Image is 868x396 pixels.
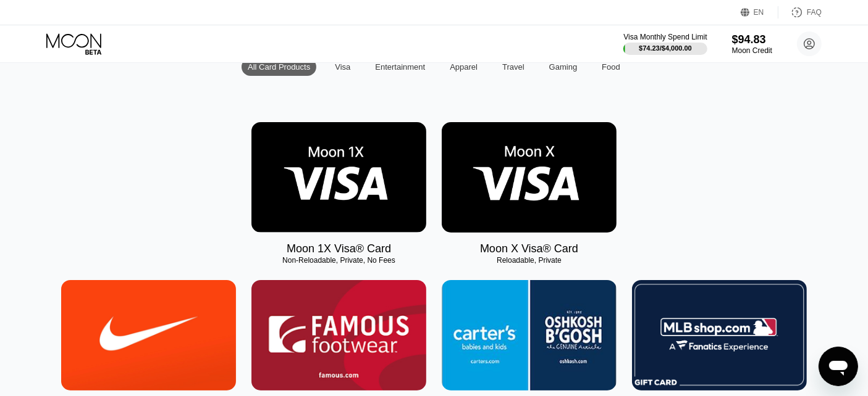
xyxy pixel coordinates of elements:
[248,62,310,72] div: All Card Products
[251,256,426,265] div: Non-Reloadable, Private, No Fees
[807,8,822,17] div: FAQ
[623,33,707,41] div: Visa Monthly Spend Limit
[480,242,578,255] div: Moon X Visa® Card
[369,58,431,76] div: Entertainment
[450,62,478,72] div: Apparel
[732,33,772,46] div: $94.83
[442,256,617,265] div: Reloadable, Private
[732,46,772,55] div: Moon Credit
[639,44,692,52] div: $74.23 / $4,000.00
[543,58,584,76] div: Gaming
[732,33,772,55] div: $94.83Moon Credit
[444,58,484,76] div: Apparel
[596,58,626,76] div: Food
[335,62,350,72] div: Visa
[623,33,707,55] div: Visa Monthly Spend Limit$74.23/$4,000.00
[375,62,425,72] div: Entertainment
[496,58,531,76] div: Travel
[602,62,620,72] div: Food
[242,58,316,76] div: All Card Products
[329,58,356,76] div: Visa
[778,6,822,19] div: FAQ
[741,6,778,19] div: EN
[502,62,525,72] div: Travel
[287,242,391,255] div: Moon 1X Visa® Card
[754,8,764,17] div: EN
[549,62,578,72] div: Gaming
[819,347,858,386] iframe: Button to launch messaging window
